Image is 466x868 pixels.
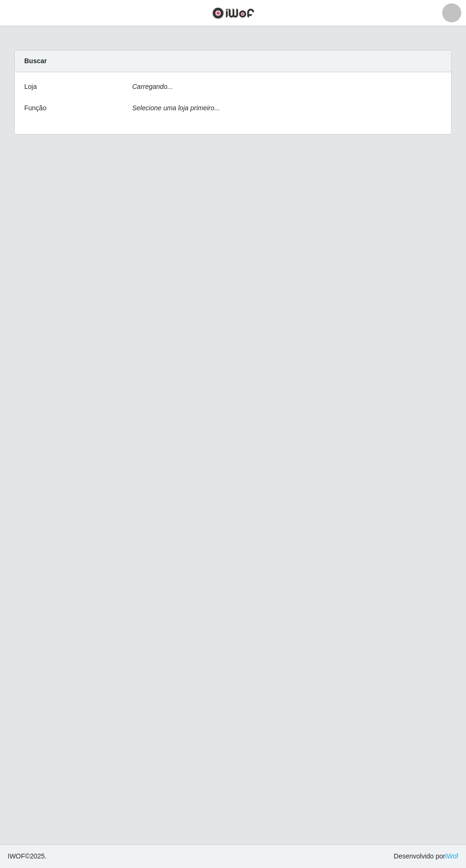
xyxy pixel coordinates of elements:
[132,83,173,90] i: Carregando...
[132,104,220,112] i: Selecione uma loja primeiro...
[24,82,37,92] label: Loja
[8,852,25,860] span: IWOF
[445,852,458,860] a: iWof
[212,7,254,19] img: CoreUI Logo
[24,103,47,113] label: Função
[24,57,47,65] strong: Buscar
[394,851,458,861] span: Desenvolvido por
[8,851,47,861] span: © 2025 .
